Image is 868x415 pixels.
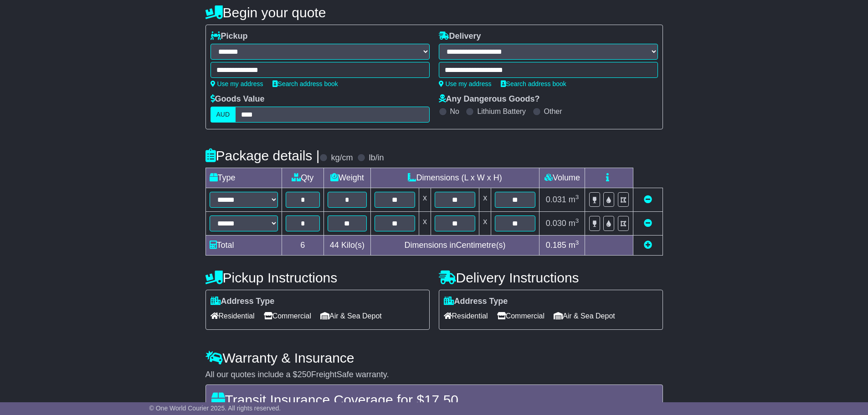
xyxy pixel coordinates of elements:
label: Delivery [439,31,481,41]
span: 0.030 [546,219,566,228]
label: Lithium Battery [477,107,526,116]
sup: 3 [575,217,579,224]
h4: Warranty & Insurance [205,350,663,365]
td: 6 [282,236,324,256]
a: Search address book [501,80,566,87]
a: Search address book [272,80,338,87]
a: Remove this item [644,195,652,204]
sup: 3 [575,194,579,200]
span: 17.50 [424,392,458,407]
h4: Package details | [205,148,320,163]
div: All our quotes include a $ FreightSafe warranty. [205,370,663,380]
span: 0.185 [546,241,566,250]
span: m [569,219,579,228]
label: Address Type [444,297,508,307]
h4: Begin your quote [205,5,663,20]
h4: Transit Insurance Coverage for $ [211,392,657,407]
span: 0.031 [546,195,566,204]
label: Pickup [211,31,248,41]
span: Commercial [497,309,544,323]
td: Volume [539,168,585,188]
sup: 3 [575,239,579,246]
td: x [479,188,491,212]
span: Air & Sea Depot [554,309,615,323]
label: kg/cm [331,153,353,163]
h4: Pickup Instructions [205,270,430,285]
td: Qty [282,168,324,188]
td: Dimensions (L x W x H) [370,168,539,188]
span: 250 [298,370,311,379]
span: m [569,241,579,250]
td: Kilo(s) [324,236,371,256]
span: 44 [330,241,339,250]
td: Weight [324,168,371,188]
label: Other [544,107,562,116]
td: Type [205,168,282,188]
label: lb/in [369,153,384,163]
td: x [419,212,431,236]
td: x [419,188,431,212]
span: Commercial [264,309,311,323]
label: No [450,107,459,116]
a: Use my address [211,80,263,87]
a: Add new item [644,241,652,250]
label: Any Dangerous Goods? [439,94,540,104]
label: AUD [211,107,236,123]
td: x [479,212,491,236]
span: m [569,195,579,204]
a: Remove this item [644,219,652,228]
a: Use my address [439,80,492,87]
span: Residential [211,309,255,323]
span: © One World Courier 2025. All rights reserved. [149,405,281,412]
td: Total [205,236,282,256]
label: Goods Value [211,94,265,104]
td: Dimensions in Centimetre(s) [370,236,539,256]
span: Air & Sea Depot [320,309,382,323]
label: Address Type [211,297,275,307]
h4: Delivery Instructions [439,270,663,285]
span: Residential [444,309,488,323]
